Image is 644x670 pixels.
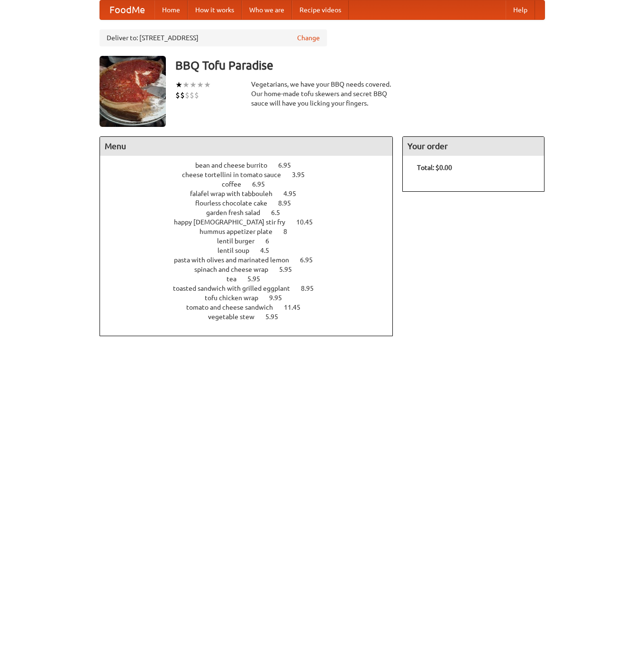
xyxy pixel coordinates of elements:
[269,294,291,302] span: 9.95
[195,161,277,169] span: bean and cheese burrito
[154,0,188,19] a: Home
[186,304,282,311] span: tomato and cheese sandwich
[218,247,259,254] span: lentil soup
[260,247,279,254] span: 4.5
[301,285,323,292] span: 8.95
[175,90,180,100] li: $
[208,313,296,321] a: vegetable stew 5.95
[100,29,327,46] div: Deliver to: [STREET_ADDRESS]
[265,313,288,321] span: 5.95
[204,80,211,90] li: ★
[174,256,330,264] a: pasta with olives and marinated lemon 6.95
[182,171,290,179] span: cheese tortellini in tomato sauce
[283,190,306,197] span: 4.95
[174,218,330,226] a: happy [DEMOGRAPHIC_DATA] stir fry 10.45
[182,80,190,90] li: ★
[205,294,299,302] a: tofu chicken wrap 9.95
[197,80,204,90] li: ★
[173,285,331,292] a: toasted sandwich with grilled eggplant 8.95
[100,56,166,127] img: angular.jpg
[100,0,154,19] a: FoodMe
[297,33,320,43] a: Change
[195,199,308,207] a: flourless chocolate cake 8.95
[227,275,246,283] span: tea
[296,218,322,226] span: 10.45
[227,275,278,283] a: tea 5.95
[403,137,544,156] h4: Your order
[247,275,270,283] span: 5.95
[175,80,182,90] li: ★
[200,228,282,235] span: hummus appetizer plate
[188,0,242,19] a: How it works
[271,209,290,216] span: 6.5
[265,237,279,245] span: 6
[284,304,310,311] span: 11.45
[506,0,535,19] a: Help
[194,266,278,273] span: spinach and cheese wrap
[252,180,274,188] span: 6.95
[242,0,292,19] a: Who we are
[190,190,314,197] a: falafel wrap with tabbouleh 4.95
[200,228,305,235] a: hummus appetizer plate 8
[175,56,545,75] h3: BBQ Tofu Paradise
[217,237,287,245] a: lentil burger 6
[208,313,264,321] span: vegetable stew
[195,161,308,169] a: bean and cheese burrito 6.95
[195,199,277,207] span: flourless chocolate cake
[292,171,314,179] span: 3.95
[278,199,300,207] span: 8.95
[292,0,349,19] a: Recipe videos
[222,180,282,188] a: coffee 6.95
[218,247,287,254] a: lentil soup 4.5
[300,256,322,264] span: 6.95
[222,180,251,188] span: coffee
[278,161,300,169] span: 6.95
[173,285,299,292] span: toasted sandwich with grilled eggplant
[174,218,295,226] span: happy [DEMOGRAPHIC_DATA] stir fry
[190,80,197,90] li: ★
[182,171,322,179] a: cheese tortellini in tomato sauce 3.95
[190,90,194,100] li: $
[194,90,199,100] li: $
[100,137,393,156] h4: Menu
[417,164,452,171] b: Total: $0.00
[174,256,299,264] span: pasta with olives and marinated lemon
[283,228,297,235] span: 8
[206,209,270,216] span: garden fresh salad
[186,304,318,311] a: tomato and cheese sandwich 11.45
[205,294,268,302] span: tofu chicken wrap
[251,80,393,108] div: Vegetarians, we have your BBQ needs covered. Our home-made tofu skewers and secret BBQ sauce will...
[217,237,264,245] span: lentil burger
[206,209,298,216] a: garden fresh salad 6.5
[190,190,282,197] span: falafel wrap with tabbouleh
[180,90,185,100] li: $
[194,266,309,273] a: spinach and cheese wrap 5.95
[185,90,190,100] li: $
[279,266,301,273] span: 5.95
